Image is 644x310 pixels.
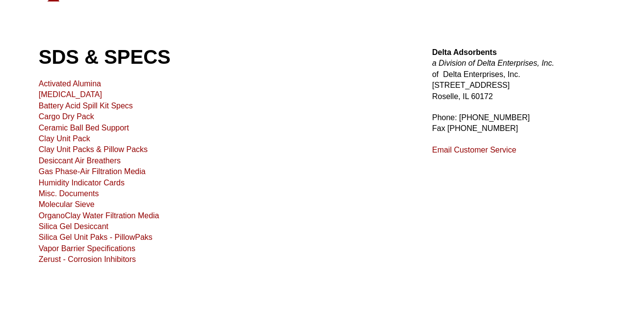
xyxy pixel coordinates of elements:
[39,211,159,220] a: OrganoClay Water Filtration Media
[39,124,129,132] a: Ceramic Ball Bed Support
[39,255,136,263] a: Zerust - Corrosion Inhibitors
[432,59,554,67] em: a Division of Delta Enterprises, Inc.
[39,189,99,198] a: Misc. Documents
[39,90,102,99] a: [MEDICAL_DATA]
[432,47,605,102] p: of Delta Enterprises, Inc. [STREET_ADDRESS] Roselle, IL 60172
[39,167,146,176] a: Gas Phase-Air Filtration Media
[39,134,90,143] a: Clay Unit Pack
[432,112,605,134] p: Phone: [PHONE_NUMBER] Fax [PHONE_NUMBER]
[39,47,409,67] h1: SDS & SPECS
[39,244,135,253] a: Vapor Barrier Specifications
[39,156,121,165] a: Desiccant Air Breathers
[432,48,497,56] strong: Delta Adsorbents
[39,200,95,208] a: Molecular Sieve
[39,112,94,121] a: Cargo Dry Pack
[39,233,153,241] a: Silica Gel Unit Paks - PillowPaks
[432,146,516,154] a: Email Customer Service
[39,79,101,88] a: Activated Alumina
[39,102,133,110] a: Battery Acid Spill Kit Specs
[39,222,108,231] a: Silica Gel Desiccant
[39,179,125,187] a: Humidity Indicator Cards
[39,145,148,154] a: Clay Unit Packs & Pillow Packs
